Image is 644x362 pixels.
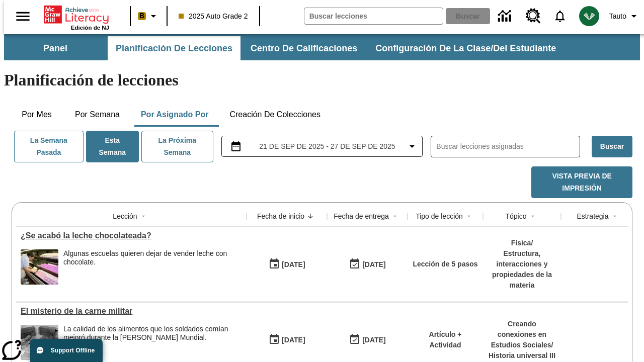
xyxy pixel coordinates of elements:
div: Fecha de inicio [257,211,304,221]
span: Tauto [609,11,626,22]
a: El misterio de la carne militar , Lecciones [21,307,242,316]
button: Sort [304,210,316,222]
div: La calidad de los alimentos que los soldados comían mejoró durante la Segunda Guerra Mundial. [63,325,242,360]
p: La calidad de los alimentos que los soldados comían mejoró durante la [PERSON_NAME] Mundial. [63,325,242,342]
button: 09/21/25: Último día en que podrá accederse la lección [346,330,389,349]
a: ¿Se acabó la leche chocolateada?, Lecciones [21,231,242,240]
span: Planificación de lecciones [116,43,232,54]
a: Centro de información [492,3,520,30]
span: Configuración de la clase/del estudiante [375,43,556,54]
div: Estrategia [577,211,608,221]
button: Creación de colecciones [221,103,329,127]
a: Centro de recursos, Se abrirá en una pestaña nueva. [520,3,547,30]
div: Tópico [505,211,526,221]
div: [DATE] [282,334,305,346]
button: Sort [463,210,475,222]
button: Vista previa de impresión [531,166,632,198]
p: Historia universal III [488,350,556,361]
button: Sort [137,210,149,222]
button: Escoja un nuevo avatar [573,3,605,29]
img: Fotografía en blanco y negro que muestra cajas de raciones de comida militares con la etiqueta U.... [21,325,58,360]
button: Configuración de la clase/del estudiante [367,36,564,60]
button: La próxima semana [141,131,213,162]
span: 2025 Auto Grade 2 [179,11,248,22]
button: Perfil/Configuración [605,7,644,25]
div: Lección [113,211,137,221]
button: Buscar [592,136,632,157]
div: Portada [44,4,109,31]
button: Centro de calificaciones [243,36,365,60]
button: Boost El color de la clase es anaranjado claro. Cambiar el color de la clase. [134,7,164,25]
div: ¿Se acabó la leche chocolateada? [21,231,242,240]
button: Esta semana [86,131,139,162]
div: [DATE] [362,334,385,346]
button: Planificación de lecciones [108,36,240,60]
button: Panel [5,36,106,60]
img: avatar image [579,6,599,26]
button: Seleccione el intervalo de fechas opción del menú [226,140,419,152]
button: Por semana [67,103,128,127]
input: Buscar lecciones asignadas [436,139,580,154]
div: Fecha de entrega [334,211,389,221]
button: Support Offline [30,339,103,362]
div: El misterio de la carne militar [21,307,242,316]
span: Support Offline [51,347,95,354]
button: Sort [389,210,401,222]
svg: Collapse Date Range Filter [406,140,418,152]
div: Algunas escuelas quieren dejar de vender leche con chocolate. [63,249,242,266]
span: 21 de sep de 2025 - 27 de sep de 2025 [259,141,395,152]
button: 09/21/25: Primer día en que estuvo disponible la lección [265,330,308,349]
button: Por asignado por [133,103,217,127]
a: Notificaciones [547,3,573,29]
input: Buscar campo [304,8,443,24]
button: Sort [609,210,621,222]
button: La semana pasada [14,131,84,162]
div: [DATE] [362,258,385,271]
span: Edición de NJ [71,25,109,31]
button: Por mes [12,103,62,127]
span: Centro de calificaciones [251,43,357,54]
button: Sort [527,210,539,222]
div: [DATE] [282,258,305,271]
img: image [21,249,58,285]
p: Lección de 5 pasos [413,259,477,269]
p: Creando conexiones en Estudios Sociales / [488,319,556,350]
div: Tipo de lección [416,211,463,221]
button: 09/21/25: Primer día en que estuvo disponible la lección [265,255,308,274]
button: Abrir el menú lateral [8,2,38,31]
span: B [139,10,144,22]
p: Artículo + Actividad [413,329,478,350]
p: Estructura, interacciones y propiedades de la materia [488,248,556,291]
div: Subbarra de navegación [4,34,640,60]
div: Algunas escuelas quieren dejar de vender leche con chocolate. [63,249,242,285]
p: Física / [488,238,556,248]
div: Subbarra de navegación [4,36,565,60]
h1: Planificación de lecciones [4,71,640,89]
button: 09/21/25: Último día en que podrá accederse la lección [346,255,389,274]
span: Panel [43,43,67,54]
a: Portada [44,5,109,25]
